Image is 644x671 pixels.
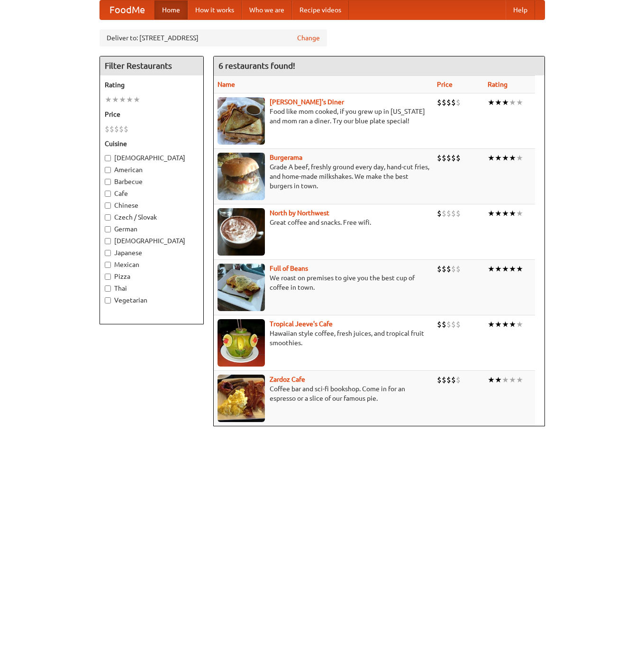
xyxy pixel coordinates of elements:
[516,375,523,385] li: ★
[114,124,119,134] li: $
[442,153,446,163] li: $
[516,97,523,108] li: ★
[437,319,442,330] li: $
[119,94,126,105] li: ★
[270,320,333,328] a: Tropical Jeeve's Cafe
[270,376,305,383] a: Zardoz Cafe
[506,0,535,19] a: Help
[297,33,320,43] a: Change
[105,214,111,221] input: Czech / Slovak
[105,260,199,269] label: Mexican
[456,153,461,163] li: $
[446,375,451,385] li: $
[105,167,111,173] input: American
[218,208,265,256] img: north.jpg
[437,97,442,108] li: $
[105,250,111,256] input: Japanese
[105,80,199,90] h5: Rating
[451,264,456,274] li: $
[105,94,112,105] li: ★
[437,375,442,385] li: $
[488,264,495,274] li: ★
[509,97,516,108] li: ★
[126,94,133,105] li: ★
[105,262,111,268] input: Mexican
[437,81,453,88] a: Price
[242,0,292,19] a: Who we are
[488,375,495,385] li: ★
[456,264,461,274] li: $
[218,153,265,200] img: burgerama.jpg
[270,98,344,106] a: [PERSON_NAME]'s Diner
[446,97,451,108] li: $
[105,212,199,222] label: Czech / Slovak
[451,208,456,219] li: $
[105,285,111,292] input: Thai
[270,154,302,161] a: Burgerama
[495,375,502,385] li: ★
[442,97,446,108] li: $
[218,329,429,348] p: Hawaiian style coffee, fresh juices, and tropical fruit smoothies.
[502,375,509,385] li: ★
[516,319,523,330] li: ★
[446,208,451,219] li: $
[502,264,509,274] li: ★
[105,284,199,293] label: Thai
[100,56,203,75] h4: Filter Restaurants
[105,297,111,303] input: Vegetarian
[488,153,495,163] li: ★
[109,124,114,134] li: $
[437,153,442,163] li: $
[218,384,429,403] p: Coffee bar and sci-fi bookshop. Come in for an espresso or a slice of our famous pie.
[105,224,199,234] label: German
[442,264,446,274] li: $
[509,208,516,219] li: ★
[105,153,199,163] label: [DEMOGRAPHIC_DATA]
[456,97,461,108] li: $
[105,238,111,244] input: [DEMOGRAPHIC_DATA]
[488,97,495,108] li: ★
[105,124,109,134] li: $
[105,155,111,161] input: [DEMOGRAPHIC_DATA]
[509,264,516,274] li: ★
[456,375,461,385] li: $
[516,264,523,274] li: ★
[488,319,495,330] li: ★
[105,179,111,185] input: Barbecue
[516,208,523,219] li: ★
[105,274,111,280] input: Pizza
[292,0,349,19] a: Recipe videos
[495,153,502,163] li: ★
[442,208,446,219] li: $
[105,202,111,209] input: Chinese
[218,107,429,126] p: Food like mom cooked, if you grew up in [US_STATE] and mom ran a diner. Try our blue plate special!
[456,208,461,219] li: $
[105,248,199,257] label: Japanese
[488,81,508,88] a: Rating
[218,97,265,145] img: sallys.jpg
[105,189,199,198] label: Cafe
[218,375,265,422] img: zardoz.jpg
[270,209,329,217] a: North by Northwest
[119,124,124,134] li: $
[495,264,502,274] li: ★
[437,208,442,219] li: $
[105,295,199,305] label: Vegetarian
[451,97,456,108] li: $
[446,153,451,163] li: $
[488,208,495,219] li: ★
[451,153,456,163] li: $
[495,97,502,108] li: ★
[442,319,446,330] li: $
[105,272,199,281] label: Pizza
[509,319,516,330] li: ★
[502,208,509,219] li: ★
[218,264,265,311] img: beans.jpg
[502,97,509,108] li: ★
[451,375,456,385] li: $
[105,191,111,197] input: Cafe
[437,264,442,274] li: $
